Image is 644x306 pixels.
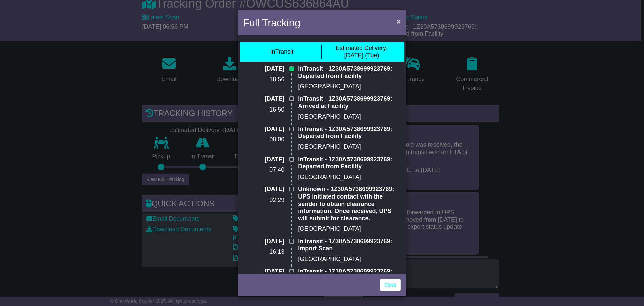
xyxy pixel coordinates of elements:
[243,106,284,114] p: 16:50
[298,186,401,222] p: Unknown - 1Z30A5738699923769: UPS initiated contact with the sender to obtain clearance informati...
[298,95,401,110] p: InTransit - 1Z30A5738699923769: Arrived at Facility
[298,83,401,90] p: [GEOGRAPHIC_DATA]
[243,15,300,30] h4: Full Tracking
[298,256,401,263] p: [GEOGRAPHIC_DATA]
[393,14,404,28] button: Close
[298,238,401,252] p: InTransit - 1Z30A5738699923769: Import Scan
[298,126,401,140] p: InTransit - 1Z30A5738699923769: Departed from Facility
[298,113,401,121] p: [GEOGRAPHIC_DATA]
[298,143,401,151] p: [GEOGRAPHIC_DATA]
[243,186,284,193] p: [DATE]
[298,65,401,80] p: InTransit - 1Z30A5738699923769: Departed from Facility
[270,48,293,56] div: InTransit
[243,126,284,133] p: [DATE]
[243,268,284,275] p: [DATE]
[243,156,284,163] p: [DATE]
[298,156,401,170] p: InTransit - 1Z30A5738699923769: Departed from Facility
[243,65,284,73] p: [DATE]
[243,76,284,83] p: 18:56
[243,238,284,245] p: [DATE]
[243,136,284,143] p: 08:00
[298,174,401,181] p: [GEOGRAPHIC_DATA]
[298,268,401,282] p: InTransit - 1Z30A5738699923769: Import Scan
[336,45,388,51] span: Estimated Delivery:
[243,95,284,103] p: [DATE]
[243,248,284,256] p: 16:13
[336,45,388,59] div: [DATE] (Tue)
[243,166,284,174] p: 07:40
[298,225,401,233] p: [GEOGRAPHIC_DATA]
[243,196,284,204] p: 02:29
[397,17,401,25] span: ×
[380,279,401,291] a: Close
